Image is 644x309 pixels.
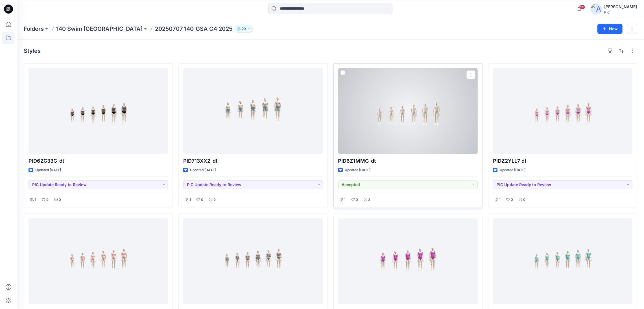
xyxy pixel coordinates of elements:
span: 59 [579,5,585,9]
a: PID6ZG33G_dt [29,68,168,154]
p: 20 [242,26,246,32]
a: Folders [24,25,44,33]
a: PID71Y992_dt [29,218,168,304]
button: 20 [235,25,253,33]
a: PID2MYGGE_dt [183,218,323,304]
p: 0 [523,197,525,203]
div: [PERSON_NAME] [604,3,637,10]
p: 0 [59,197,61,203]
p: Updated [DATE] [500,167,525,173]
div: PIC [604,10,637,14]
p: 0 [511,197,513,203]
a: PIDMR144K_dt [338,218,478,304]
p: 1 [189,197,191,203]
h4: Styles [24,47,41,54]
p: PID6Z1MMG_dt [338,157,478,165]
p: 1 [35,197,36,203]
a: PIDYPY996_dt [493,218,632,304]
p: 1 [499,197,501,203]
p: Updated [DATE] [345,167,371,173]
p: PID6ZG33G_dt [29,157,168,165]
img: avatar [591,3,602,15]
p: 1 [344,197,346,203]
a: PID6Z1MMG_dt [338,68,478,154]
a: PID713XX2_dt [183,68,323,154]
p: 20250707_140_GSA C4 2025 [155,25,232,33]
p: 0 [46,197,49,203]
p: Updated [DATE] [190,167,216,173]
p: PIDZ2YLL7_dt [493,157,632,165]
p: 0 [201,197,203,203]
a: PIDZ2YLL7_dt [493,68,632,154]
a: 140 Swim [GEOGRAPHIC_DATA] [56,25,143,33]
p: Updated [DATE] [35,167,61,173]
p: 0 [356,197,358,203]
p: 0 [213,197,216,203]
p: 2 [368,197,370,203]
p: PID713XX2_dt [183,157,323,165]
button: New [597,24,623,34]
